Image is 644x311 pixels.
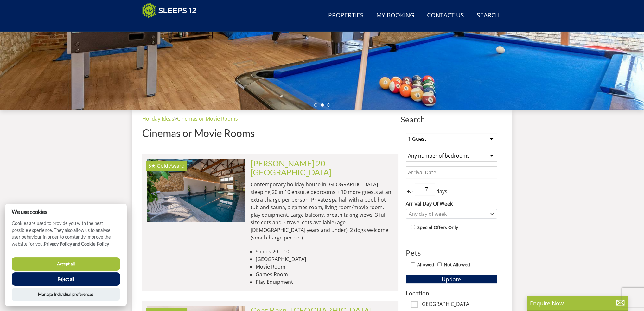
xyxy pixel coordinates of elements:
li: Games Room [256,271,393,278]
p: Enquire Now [530,299,625,307]
button: Manage Individual preferences [12,288,120,301]
h3: Location [406,290,497,296]
li: [GEOGRAPHIC_DATA] [256,255,393,263]
button: Accept all [12,257,120,271]
p: Cookies are used to provide you with the best possible experience. They also allow us to analyse ... [5,220,127,252]
span: - [251,159,331,177]
li: Play Equipment [256,278,393,286]
div: Combobox [406,209,497,219]
a: Contact Us [424,9,467,23]
a: [GEOGRAPHIC_DATA] [251,167,331,177]
a: Holiday Ideas [142,115,174,122]
span: Update [442,275,461,283]
a: Properties [326,9,366,23]
h3: Pets [406,249,497,257]
li: Movie Room [256,263,393,271]
a: Search [474,9,502,23]
a: [PERSON_NAME] 20 [251,159,325,168]
input: Arrival Date [406,166,497,178]
a: My Booking [374,9,417,23]
img: Sleeps 12 [142,3,197,18]
a: 5★ Gold Award [147,159,245,222]
span: > [174,115,177,122]
iframe: Customer reviews powered by Trustpilot [139,22,206,28]
span: Churchill 20 has a 5 star rating under the Quality in Tourism Scheme [148,162,156,169]
div: Any day of week [407,210,489,217]
label: Special Offers Only [417,224,458,231]
label: Not Allowed [444,261,470,268]
p: Contemporary holiday house in [GEOGRAPHIC_DATA] sleeping 20 in 10 ensuite bedrooms + 10 more gues... [251,181,393,241]
img: open-uri20231109-69-pb86i6.original. [147,159,245,222]
h1: Cinemas or Movie Rooms [142,128,398,139]
span: +/- [406,188,415,195]
button: Reject all [12,272,120,286]
span: Churchill 20 has been awarded a Gold Award by Visit England [157,162,185,169]
button: Update [406,275,497,283]
label: [GEOGRAPHIC_DATA] [420,301,497,308]
a: Privacy Policy and Cookie Policy [44,241,109,246]
a: Cinemas or Movie Rooms [177,115,238,122]
span: days [435,188,449,195]
h2: We use cookies [5,209,127,215]
label: Arrival Day Of Week [406,200,497,208]
span: Search [401,115,502,124]
label: Allowed [417,261,434,268]
li: Sleeps 20 + 10 [256,248,393,255]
